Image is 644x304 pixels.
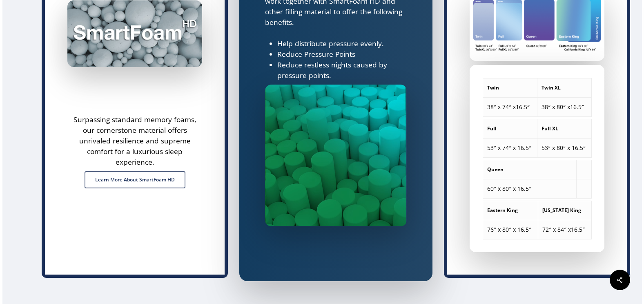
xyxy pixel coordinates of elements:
[537,78,591,97] th: Twin XL
[85,171,185,188] a: Learn More About SmartFoam HD
[483,220,538,239] td: 76″ x 80″ x 16.5″
[537,97,591,116] td: 38″ x 80″ x16.5″
[277,49,406,59] li: Reduce Pressure Points
[483,201,538,220] th: Eastern King
[483,78,537,97] th: Twin
[538,201,591,220] th: [US_STATE] King
[95,176,175,184] span: Learn More About SmartFoam HD
[277,59,406,80] li: Reduce restless nights caused by pressure points.
[483,138,537,157] td: 53″ x 74″ x 16.5″
[277,38,406,49] li: Help distribute pressure evenly.
[483,179,576,198] td: 60″ x 80″ x 16.5″
[537,138,591,157] td: 53″ x 80″ x 16.5″
[483,119,537,138] th: Full
[483,160,576,179] th: Queen
[537,119,591,138] th: Full XL
[67,114,202,167] p: Surpassing standard memory foams, our cornerstone material offers unrivaled resilience and suprem...
[483,97,537,116] td: 38″ x 74″ x16.5″
[538,220,591,239] td: 72″ x 84″ x16.5″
